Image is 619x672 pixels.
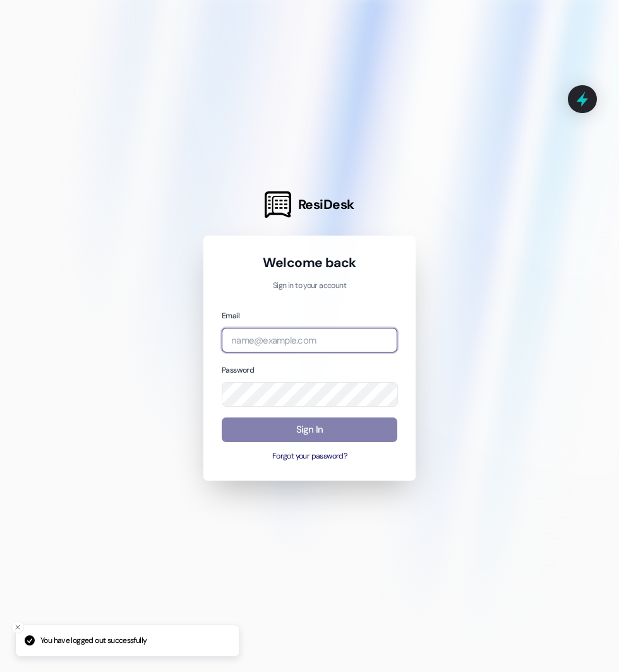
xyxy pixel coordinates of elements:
span: ResiDesk [298,196,354,213]
button: Sign In [222,417,397,442]
button: Forgot your password? [222,451,397,462]
label: Password [222,365,254,375]
input: name@example.com [222,328,397,352]
h1: Welcome back [222,254,397,272]
img: ResiDesk Logo [265,191,291,218]
button: Close toast [11,621,24,633]
p: You have logged out successfully [40,635,147,647]
p: Sign in to your account [222,280,397,292]
label: Email [222,311,239,321]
